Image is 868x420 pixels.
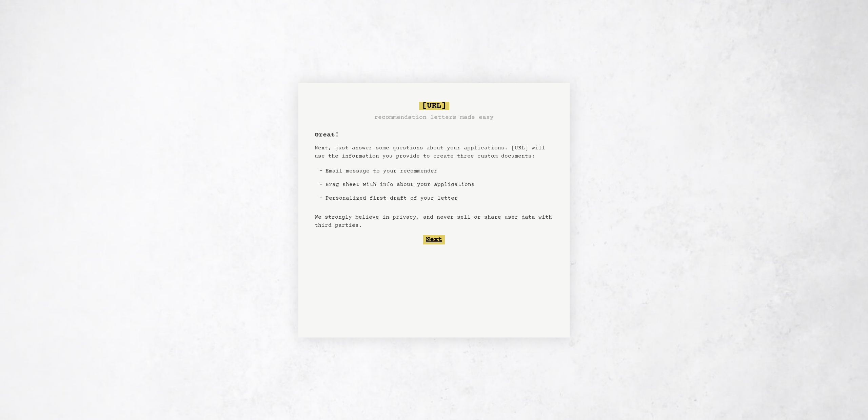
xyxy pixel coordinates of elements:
h1: Great! [315,130,339,140]
span: [URL] [419,102,449,110]
li: Email message to your recommender [323,164,477,178]
p: Next, just answer some questions about your applications. [URL] will use the information you prov... [315,144,553,160]
li: Personalized first draft of your letter [323,191,477,205]
li: Brag sheet with info about your applications [323,178,477,191]
button: Next [423,235,445,244]
h3: recommendation letters made easy [374,113,494,122]
p: We strongly believe in privacy, and never sell or share user data with third parties. [315,213,553,230]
